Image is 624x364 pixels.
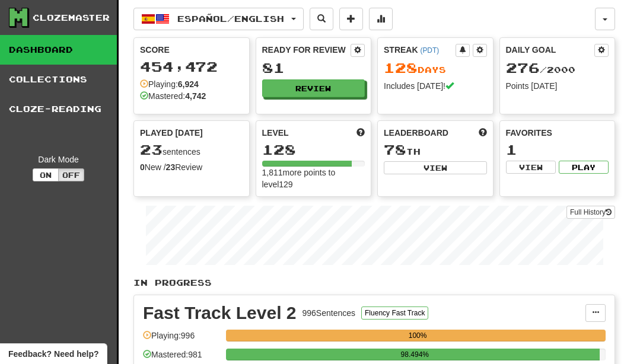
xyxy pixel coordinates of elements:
[262,167,365,190] div: 1,811 more points to level 129
[33,12,110,24] div: Clozemaster
[133,8,304,30] button: Español/English
[262,79,365,97] button: Review
[8,348,98,360] span: Open feedback widget
[140,127,203,139] span: Played [DATE]
[506,161,556,174] button: View
[384,60,487,76] div: Day s
[420,46,439,55] a: (PDT)
[356,127,365,139] span: Score more points to level up
[140,161,243,173] div: New / Review
[185,91,206,101] strong: 4,742
[310,8,333,30] button: Search sentences
[143,304,297,322] div: Fast Track Level 2
[384,59,418,76] span: 128
[133,277,615,289] p: In Progress
[506,65,575,75] span: / 2000
[384,142,487,158] div: th
[230,349,600,360] div: 98.494%
[140,59,243,74] div: 454,472
[479,127,487,139] span: This week in points, UTC
[303,307,356,319] div: 996 Sentences
[9,154,108,165] div: Dark Mode
[384,44,456,56] div: Streak
[33,168,59,181] button: On
[262,44,351,56] div: Ready for Review
[262,142,365,157] div: 128
[369,8,393,30] button: More stats
[262,60,365,75] div: 81
[506,80,609,92] div: Points [DATE]
[361,306,428,320] button: Fluency Fast Track
[384,127,448,139] span: Leaderboard
[230,330,606,341] div: 100%
[143,330,220,349] div: Playing: 996
[506,127,609,139] div: Favorites
[58,168,84,181] button: Off
[140,141,163,158] span: 23
[559,161,609,174] button: Play
[384,141,406,158] span: 78
[339,8,363,30] button: Add sentence to collection
[178,79,199,89] strong: 6,924
[140,44,243,56] div: Score
[140,90,206,102] div: Mastered:
[140,162,145,172] strong: 0
[506,142,609,157] div: 1
[166,162,176,172] strong: 23
[140,142,243,158] div: sentences
[140,78,199,90] div: Playing:
[506,44,595,57] div: Daily Goal
[506,59,540,76] span: 276
[384,161,487,174] button: View
[384,80,487,92] div: Includes [DATE]!
[262,127,289,139] span: Level
[177,14,284,24] span: Español / English
[566,206,615,219] a: Full History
